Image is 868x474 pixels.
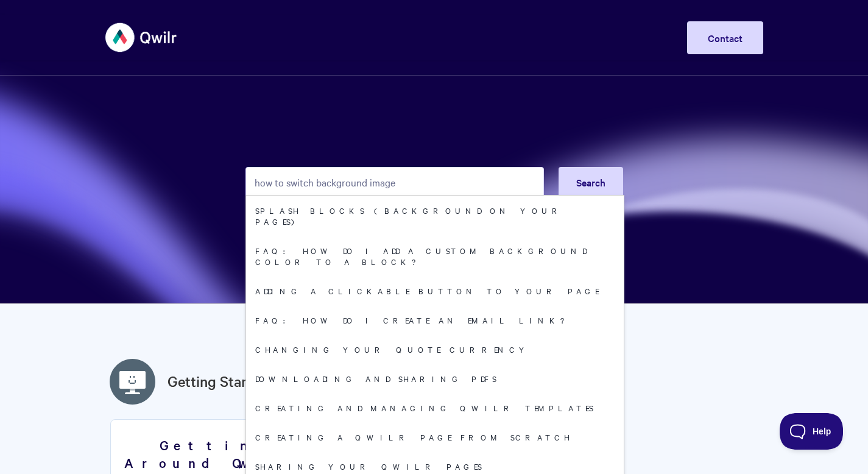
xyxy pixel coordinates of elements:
a: Getting Started [168,370,268,392]
a: Changing Your Quote Currency [246,334,624,364]
a: Adding a Clickable Button to your Page [246,276,624,305]
a: FAQ: How do I create an email link? [246,305,624,334]
a: Downloading and sharing PDFs [246,364,624,393]
iframe: Toggle Customer Support [780,413,844,450]
a: Splash Blocks (Background on your Pages) [246,196,624,236]
a: Creating a Qwilr Page from Scratch [246,422,624,451]
a: Contact [687,21,763,54]
button: Search [559,167,623,197]
a: Creating and managing Qwilr Templates [246,393,624,422]
img: Qwilr Help Center [105,15,178,60]
input: Search the knowledge base [245,167,544,197]
a: FAQ: How do I add a custom background color to a block? [246,236,624,276]
h3: Getting Around Qwilr [118,436,309,471]
span: Search [576,175,605,189]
